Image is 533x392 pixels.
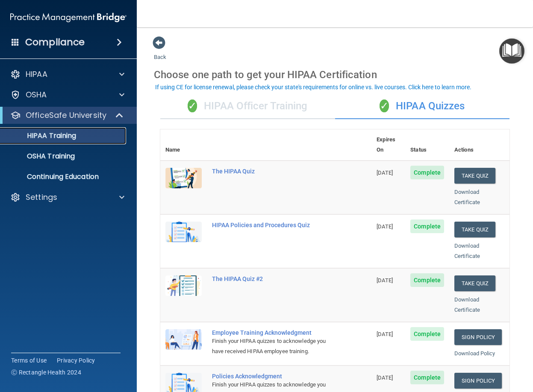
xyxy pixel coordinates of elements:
h4: Compliance [25,36,85,48]
a: OfficeSafe University [10,110,124,120]
th: Actions [449,129,509,161]
button: Take Quiz [454,168,495,184]
div: The HIPAA Quiz [212,168,329,175]
span: ✓ [380,99,389,112]
span: [DATE] [377,223,393,230]
p: HIPAA Training [6,132,76,140]
span: Complete [410,327,444,341]
span: Ⓒ Rectangle Health 2024 [11,368,81,377]
a: Download Certificate [454,296,480,313]
p: HIPAA [26,69,47,79]
a: Terms of Use [11,356,47,365]
a: Privacy Policy [57,356,95,365]
a: HIPAA [10,69,124,79]
div: Finish your HIPAA quizzes to acknowledge you have received HIPAA employee training. [212,336,329,357]
img: PMB logo [10,9,127,26]
button: If using CE for license renewal, please check your state's requirements for online vs. live cours... [154,83,473,91]
span: Complete [410,219,444,233]
span: [DATE] [377,170,393,176]
button: Open Resource Center [499,38,524,64]
a: Sign Policy [454,329,502,345]
a: Download Certificate [454,243,480,259]
p: OSHA Training [6,152,75,161]
th: Expires On [371,129,405,161]
div: Policies Acknowledgment [212,373,329,380]
p: Continuing Education [6,173,122,181]
span: Complete [410,273,444,287]
a: Download Certificate [454,189,480,205]
p: Settings [26,192,57,202]
a: Sign Policy [454,373,502,389]
iframe: Drift Widget Chat Controller [385,331,523,366]
span: Complete [410,371,444,384]
button: Take Quiz [454,222,495,237]
div: If using CE for license renewal, please check your state's requirements for online vs. live cours... [155,84,471,90]
div: HIPAA Quizzes [335,94,510,119]
div: The HIPAA Quiz #2 [212,275,329,282]
span: [DATE] [377,374,393,381]
div: HIPAA Policies and Procedures Quiz [212,222,329,228]
a: OSHA [10,90,124,100]
div: Employee Training Acknowledgment [212,329,329,336]
button: Take Quiz [454,275,495,291]
p: OfficeSafe University [26,110,106,120]
span: [DATE] [377,277,393,284]
a: Settings [10,192,124,202]
p: OSHA [26,90,47,100]
th: Status [405,129,449,161]
span: Complete [410,166,444,179]
span: ✓ [188,99,197,112]
span: [DATE] [377,331,393,337]
th: Name [160,129,207,161]
div: Choose one path to get your HIPAA Certification [154,62,516,87]
a: Back [154,44,166,60]
div: HIPAA Officer Training [160,94,335,119]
